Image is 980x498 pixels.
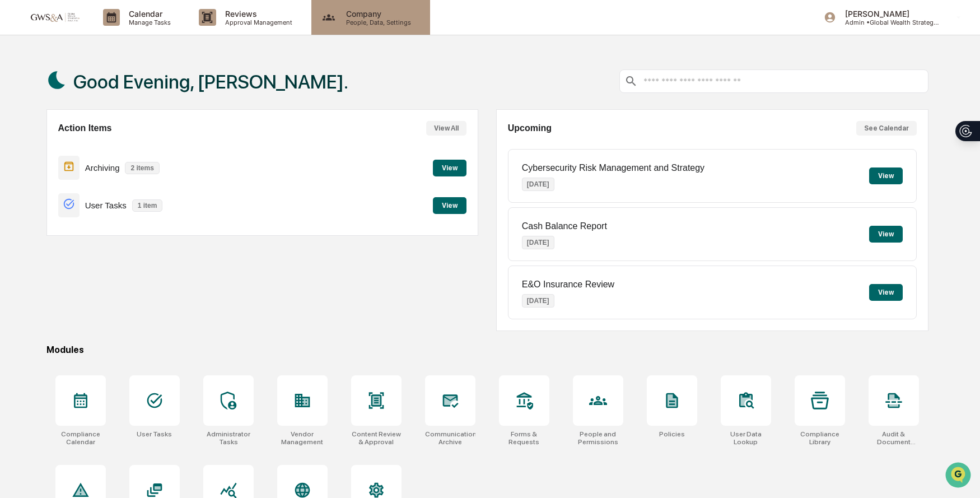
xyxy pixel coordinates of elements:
[85,201,127,210] p: User Tasks
[120,18,176,26] p: Manage Tasks
[11,86,31,106] img: 1746055101610-c473b297-6a78-478c-a979-82029cc54cd1
[125,162,159,174] p: 2 items
[869,226,903,243] button: View
[522,221,607,231] p: Cash Balance Report
[277,430,328,446] div: Vendor Management
[337,18,417,26] p: People, Data, Settings
[190,89,204,103] button: Start new chat
[77,137,143,157] a: 🗄️Attestations
[120,9,176,18] p: Calendar
[869,284,903,301] button: View
[522,294,554,308] p: [DATE]
[58,123,112,133] h2: Action Items
[132,199,163,212] p: 1 item
[22,141,72,152] span: Preclearance
[203,430,254,446] div: Administrator Tasks
[38,97,142,106] div: We're available if you need us!
[216,9,298,18] p: Reviews
[856,121,917,136] button: See Calendar
[7,158,75,178] a: 🔎Data Lookup
[522,178,554,191] p: [DATE]
[11,164,20,173] div: 🔎
[433,199,466,210] a: View
[433,162,466,173] a: View
[46,345,928,355] div: Modules
[337,9,417,18] p: Company
[659,430,685,438] div: Policies
[721,430,771,446] div: User Data Lookup
[111,190,136,198] span: Pylon
[522,280,614,290] p: E&O Insurance Review
[92,141,139,152] span: Attestations
[79,189,136,198] a: Powered byPylon
[85,163,120,173] p: Archiving
[508,123,552,133] h2: Upcoming
[216,18,298,26] p: Approval Management
[836,18,940,26] p: Admin • Global Wealth Strategies Associates
[795,430,845,446] div: Compliance Library
[81,142,90,151] div: 🗄️
[573,430,623,446] div: People and Permissions
[522,236,554,249] p: [DATE]
[944,461,974,491] iframe: Open customer support
[425,430,475,446] div: Communications Archive
[433,197,466,214] button: View
[27,12,81,22] img: logo
[7,137,77,157] a: 🖐️Preclearance
[869,430,919,446] div: Audit & Document Logs
[522,163,704,173] p: Cybersecurity Risk Management and Strategy
[73,71,348,93] h1: Good Evening, [PERSON_NAME].
[836,9,940,18] p: [PERSON_NAME]
[869,167,903,184] button: View
[11,24,204,41] p: How can we help?
[433,160,466,176] button: View
[426,121,466,136] button: View All
[499,430,549,446] div: Forms & Requests
[351,430,402,446] div: Content Review & Approval
[55,430,106,446] div: Compliance Calendar
[22,162,71,174] span: Data Lookup
[38,86,184,97] div: Start new chat
[11,142,20,151] div: 🖐️
[137,430,172,438] div: User Tasks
